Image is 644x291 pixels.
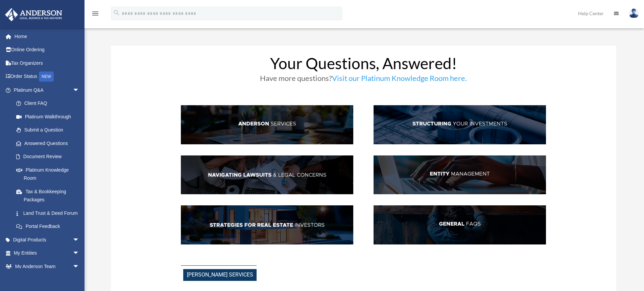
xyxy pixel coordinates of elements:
[91,12,99,18] a: menu
[5,83,90,97] a: Platinum Q&Aarrow_drop_down
[5,43,90,57] a: Online Ordering
[374,105,546,144] img: StructInv_hdr
[9,206,90,220] a: Land Trust & Deed Forum
[332,74,467,86] a: Visit our Platinum Knowledge Room here.
[39,71,54,82] div: NEW
[5,70,90,84] a: Order StatusNEW
[181,75,546,85] h3: Have more questions?
[5,233,90,246] a: Digital Productsarrow_drop_down
[9,150,90,164] a: Document Review
[181,205,353,244] img: StratsRE_hdr
[5,246,90,260] a: My Entitiesarrow_drop_down
[181,105,353,144] img: AndServ_hdr
[9,163,90,185] a: Platinum Knowledge Room
[3,8,64,21] img: Anderson Advisors Platinum Portal
[5,56,90,70] a: Tax Organizers
[374,155,546,195] img: EntManag_hdr
[9,137,90,150] a: Answered Questions
[9,123,90,137] a: Submit a Question
[5,260,90,273] a: My Anderson Teamarrow_drop_down
[73,246,86,260] span: arrow_drop_down
[183,269,257,281] span: [PERSON_NAME] Services
[9,97,86,110] a: Client FAQ
[91,9,99,18] i: menu
[9,110,90,123] a: Platinum Walkthrough
[5,30,90,43] a: Home
[629,8,639,18] img: User Pic
[9,220,90,233] a: Portal Feedback
[113,9,120,17] i: search
[9,185,90,206] a: Tax & Bookkeeping Packages
[73,260,86,273] span: arrow_drop_down
[73,83,86,97] span: arrow_drop_down
[181,155,353,195] img: NavLaw_hdr
[181,56,546,75] h1: Your Questions, Answered!
[374,205,546,244] img: GenFAQ_hdr
[73,233,86,247] span: arrow_drop_down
